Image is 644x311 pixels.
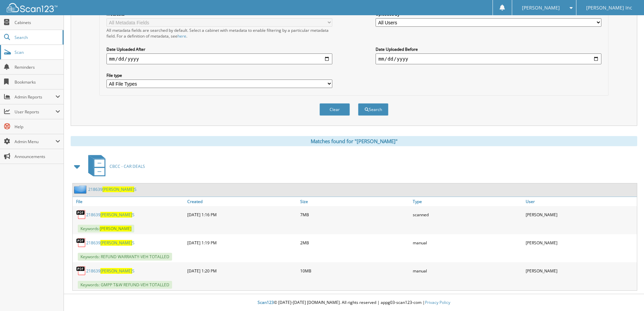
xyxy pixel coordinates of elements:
div: Matches found for "[PERSON_NAME]" [71,136,637,146]
span: [PERSON_NAME] [100,212,132,218]
span: Scan123 [258,299,274,305]
span: [PERSON_NAME] [100,268,132,274]
div: manual [411,264,524,277]
input: end [376,53,601,64]
span: Reminders [15,64,60,70]
span: [PERSON_NAME] [102,186,134,192]
img: PDF.png [76,238,86,248]
span: [PERSON_NAME] [100,240,132,246]
div: scanned [411,208,524,221]
a: 218639[PERSON_NAME]S [86,240,135,246]
a: 218639[PERSON_NAME]S [86,212,135,218]
div: [PERSON_NAME] [524,208,637,221]
span: Scan [15,49,60,55]
div: [DATE] 1:19 PM [186,236,299,249]
img: folder2.png [74,185,88,194]
div: 10MB [299,264,411,277]
span: Admin Reports [15,94,55,100]
span: Bookmarks [15,79,60,85]
a: User [524,197,637,206]
div: [PERSON_NAME] [524,236,637,249]
a: Type [411,197,524,206]
span: Keywords: GMPP T&W REFUND-VEH TOTALLED [78,281,172,289]
span: [PERSON_NAME] [100,226,132,231]
div: [PERSON_NAME] [524,264,637,277]
span: CBCC - CAR DEALS [110,163,145,169]
a: 218639[PERSON_NAME]S [88,186,137,192]
span: Announcements [15,154,60,159]
div: [DATE] 1:20 PM [186,264,299,277]
a: Privacy Policy [425,299,450,305]
div: 7MB [299,208,411,221]
label: File type [106,72,332,78]
a: File [73,197,186,206]
span: [PERSON_NAME] Inc [586,6,632,10]
button: Clear [319,103,350,116]
a: Created [186,197,299,206]
iframe: Chat Widget [610,279,644,311]
span: Help [15,124,60,130]
a: 218639[PERSON_NAME]S [86,268,135,274]
div: © [DATE]-[DATE] [DOMAIN_NAME]. All rights reserved | appg03-scan123-com | [64,294,644,311]
a: here [177,33,186,39]
span: Keywords: REFUND WARRANTY-VEH TOTALLED [78,253,172,261]
span: User Reports [15,109,55,115]
span: Cabinets [15,20,60,25]
span: Admin Menu [15,139,55,145]
div: manual [411,236,524,249]
div: All metadata fields are searched by default. Select a cabinet with metadata to enable filtering b... [106,27,332,39]
img: PDF.png [76,209,86,220]
span: Search [15,35,59,40]
img: PDF.png [76,266,86,276]
input: start [106,53,332,64]
label: Date Uploaded Before [376,46,601,52]
span: Keywords: [78,225,134,232]
div: 2MB [299,236,411,249]
span: [PERSON_NAME] [522,6,560,10]
button: Search [358,103,388,116]
div: [DATE] 1:16 PM [186,208,299,221]
img: scan123-logo-white.svg [7,3,57,12]
a: CBCC - CAR DEALS [84,153,145,180]
a: Size [299,197,411,206]
label: Date Uploaded After [106,46,332,52]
